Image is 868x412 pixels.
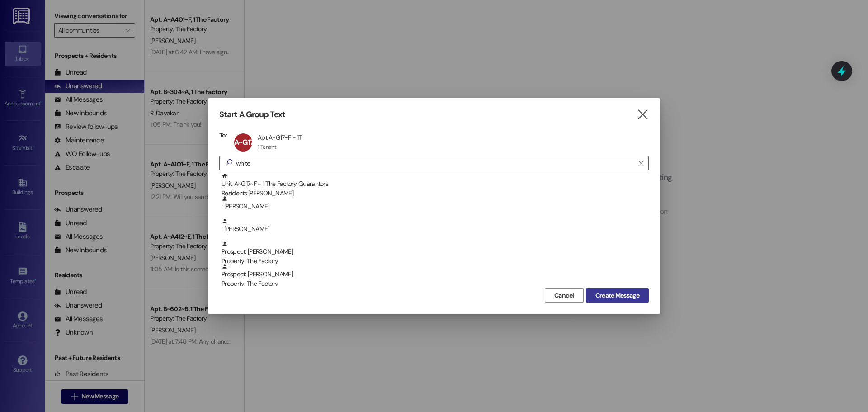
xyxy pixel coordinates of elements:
div: Prospect: [PERSON_NAME] [222,263,649,289]
h3: Start A Group Text [219,109,285,120]
div: : [PERSON_NAME] [219,218,649,241]
div: Property: The Factory [222,256,649,266]
div: : [PERSON_NAME] [222,218,649,234]
button: Clear text [634,156,648,170]
div: : [PERSON_NAME] [222,195,649,211]
div: : [PERSON_NAME] [219,195,649,218]
button: Create Message [586,288,649,303]
h3: To: [219,131,227,139]
i:  [638,160,643,167]
button: Cancel [545,288,584,303]
span: Create Message [595,291,639,300]
div: Residents: [PERSON_NAME] [222,189,649,198]
div: Unit: A~G17~F - 1 The Factory GuarantorsResidents:[PERSON_NAME] [219,173,649,195]
div: Prospect: [PERSON_NAME] [222,241,649,266]
div: Prospect: [PERSON_NAME]Property: The Factory [219,263,649,286]
i:  [222,158,236,168]
i:  [637,110,649,119]
span: A~G17~F [234,137,261,147]
div: Property: The Factory [222,279,649,289]
div: 1 Tenant [258,143,276,151]
div: Prospect: [PERSON_NAME]Property: The Factory [219,241,649,263]
div: Unit: A~G17~F - 1 The Factory Guarantors [222,173,649,199]
div: Apt A~G17~F - 1T [258,133,302,142]
span: Cancel [554,291,574,300]
input: Search for any contact or apartment [236,157,634,170]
